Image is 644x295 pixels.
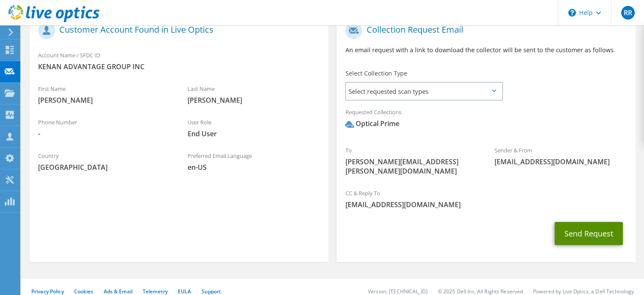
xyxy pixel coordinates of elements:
button: Send Request [555,222,623,245]
a: Privacy Policy [31,288,64,295]
li: © 2025 Dell Inc. All Rights Reserved [438,288,523,295]
div: Requested Collections [337,103,635,137]
div: Account Name / SFDC ID [30,46,328,76]
span: KENAN ADVANTAGE GROUP INC [38,62,320,71]
a: Telemetry [143,288,168,295]
a: Ads & Email [104,288,133,295]
span: [PERSON_NAME] [38,96,171,105]
span: [EMAIL_ADDRESS][DOMAIN_NAME] [495,157,627,166]
div: To [337,141,486,180]
div: Country [30,147,179,176]
li: Powered by Live Optics, a Dell Technology [533,288,634,295]
svg: \n [568,9,576,17]
div: User Role [179,113,329,143]
a: Cookies [74,288,94,295]
div: Last Name [179,80,329,109]
label: Select Collection Type [345,69,407,78]
div: Optical Prime [345,119,399,129]
span: [PERSON_NAME][EMAIL_ADDRESS][PERSON_NAME][DOMAIN_NAME] [345,157,478,176]
p: An email request with a link to download the collector will be sent to the customer as follows. [345,45,627,55]
span: - [38,129,171,138]
span: End User [188,129,320,138]
span: RR [621,6,635,20]
h1: Collection Request Email [345,22,622,39]
span: Select requested scan types [346,83,502,100]
a: EULA [178,288,191,295]
li: Version: [TECHNICAL_ID] [368,288,428,295]
span: en-US [188,163,320,172]
span: [EMAIL_ADDRESS][DOMAIN_NAME] [345,200,627,209]
span: [GEOGRAPHIC_DATA] [38,163,171,172]
div: Phone Number [30,113,179,143]
div: First Name [30,80,179,109]
a: Support [201,288,221,295]
span: [PERSON_NAME] [188,96,320,105]
div: CC & Reply To [337,184,635,214]
h1: Customer Account Found in Live Optics [38,22,315,39]
div: Sender & From [486,141,636,171]
div: Preferred Email Language [179,147,329,176]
